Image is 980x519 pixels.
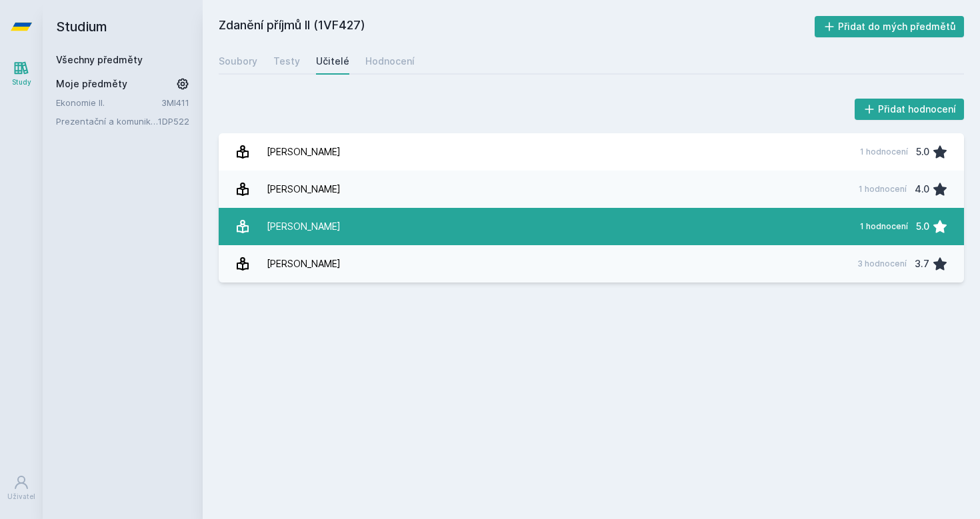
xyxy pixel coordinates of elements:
[365,48,415,75] a: Hodnocení
[219,133,964,171] a: [PERSON_NAME] 1 hodnocení 5.0
[267,213,341,240] div: [PERSON_NAME]
[915,251,929,277] div: 3.7
[3,53,40,94] a: Study
[860,147,908,157] div: 1 hodnocení
[12,77,31,87] div: Study
[267,176,341,203] div: [PERSON_NAME]
[859,184,907,195] div: 1 hodnocení
[3,468,40,508] a: Uživatel
[219,16,815,37] h2: Zdanění příjmů II (1VF427)
[219,171,964,208] a: [PERSON_NAME] 1 hodnocení 4.0
[161,97,189,108] a: 3MI411
[219,55,257,68] div: Soubory
[916,213,929,240] div: 5.0
[56,77,127,91] span: Moje předměty
[815,16,965,37] button: Přidat do mých předmětů
[316,55,349,68] div: Učitelé
[916,139,929,165] div: 5.0
[857,259,907,269] div: 3 hodnocení
[273,55,300,68] div: Testy
[273,48,300,75] a: Testy
[56,115,158,128] a: Prezentační a komunikační technologie v moderních koncepcích vzdělávání
[860,221,908,232] div: 1 hodnocení
[56,54,143,65] a: Všechny předměty
[158,116,189,127] a: 1DP522
[915,176,929,203] div: 4.0
[365,55,415,68] div: Hodnocení
[316,48,349,75] a: Učitelé
[267,139,341,165] div: [PERSON_NAME]
[267,251,341,277] div: [PERSON_NAME]
[7,492,35,502] div: Uživatel
[219,245,964,282] a: [PERSON_NAME] 3 hodnocení 3.7
[219,48,257,75] a: Soubory
[855,99,965,120] button: Přidat hodnocení
[56,96,161,109] a: Ekonomie II.
[219,208,964,245] a: [PERSON_NAME] 1 hodnocení 5.0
